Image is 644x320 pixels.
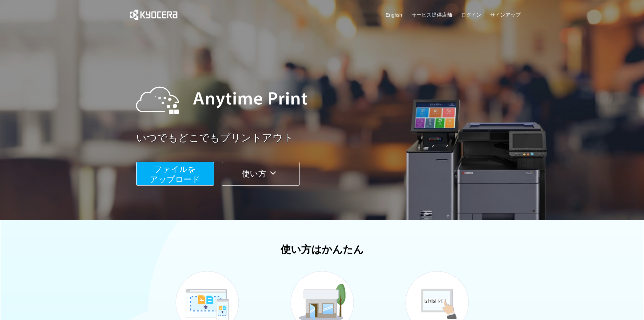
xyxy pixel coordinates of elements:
[150,165,200,184] span: ファイルを ​​アップロード
[136,131,525,145] a: いつでもどこでもプリントアウト
[490,11,521,18] a: サインアップ
[411,11,452,18] a: サービス提供店舗
[136,162,214,186] button: ファイルを​​アップロード
[386,11,402,18] a: English
[461,11,481,18] a: ログイン
[222,162,300,186] button: 使い方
